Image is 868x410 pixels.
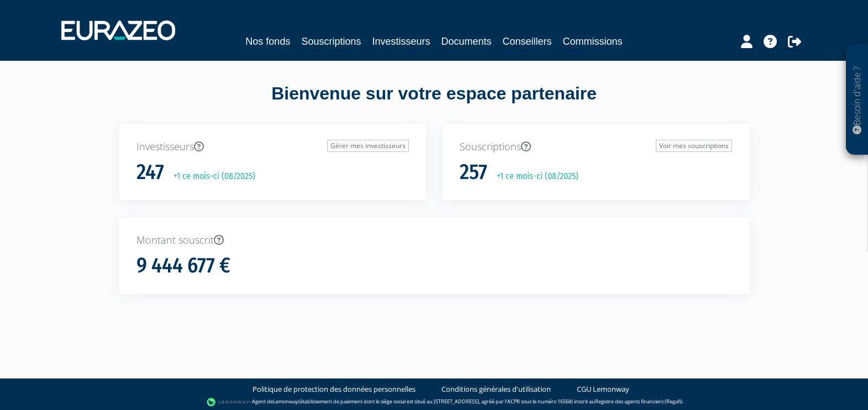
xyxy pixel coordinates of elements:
[372,34,430,49] a: Investisseurs
[207,397,249,408] img: logo-lemonway.png
[460,161,487,184] h1: 257
[441,34,492,49] a: Documents
[441,384,551,395] a: Conditions générales d'utilisation
[851,50,864,150] p: Besoin d'aide ?
[273,398,298,405] a: Lemonway
[111,81,757,124] div: Bienvenue sur votre espace partenaire
[563,34,623,49] a: Commissions
[136,254,230,277] h1: 9 444 677 €
[61,20,175,40] img: 1732889491-logotype_eurazeo_blanc_rvb.png
[166,170,255,183] p: +1 ce mois-ci (08/2025)
[136,161,164,184] h1: 247
[656,140,732,152] a: Voir mes souscriptions
[301,34,361,49] a: Souscriptions
[327,140,409,152] a: Gérer mes investisseurs
[489,170,578,183] p: +1 ce mois-ci (08/2025)
[136,233,732,248] p: Montant souscrit
[503,34,552,49] a: Conseillers
[595,398,682,405] a: Registre des agents financiers (Regafi)
[252,384,415,395] a: Politique de protection des données personnelles
[136,140,409,154] p: Investisseurs
[460,140,732,154] p: Souscriptions
[577,384,629,395] a: CGU Lemonway
[11,397,857,408] div: - Agent de (établissement de paiement dont le siège social est situé au [STREET_ADDRESS], agréé p...
[245,34,290,49] a: Nos fonds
